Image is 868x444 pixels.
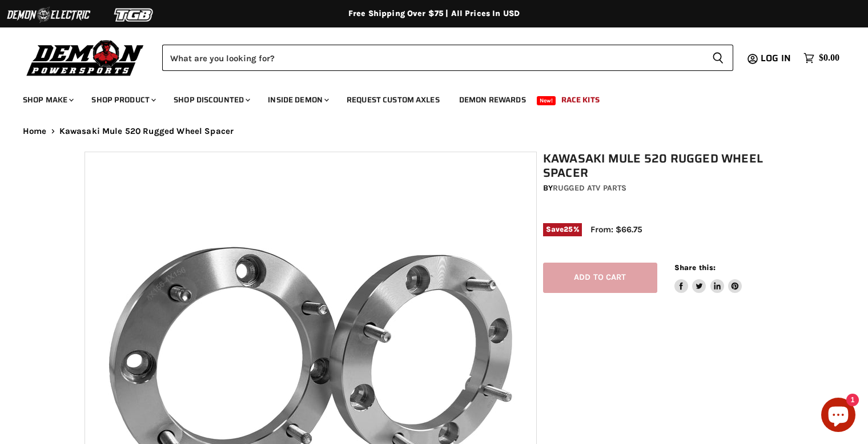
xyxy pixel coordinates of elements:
h1: Kawasaki Mule 520 Rugged Wheel Spacer [543,152,790,180]
a: Race Kits [553,88,608,112]
a: Rugged ATV Parts [553,183,626,193]
form: Product [162,45,733,71]
span: $0.00 [819,53,839,64]
a: Inside Demon [259,88,336,112]
div: by [543,182,790,195]
span: Share this: [674,263,716,272]
input: Search [162,45,703,71]
ul: Main menu [14,84,837,112]
span: Kawasaki Mule 520 Rugged Wheel Spacer [59,126,234,136]
img: Demon Electric Logo 2 [6,4,91,26]
span: Save % [543,223,582,236]
span: From: $66.75 [590,224,642,235]
a: $0.00 [798,50,845,66]
span: Log in [761,51,791,65]
img: TGB Logo 2 [91,4,177,26]
a: Shop Product [83,88,163,112]
a: Request Custom Axles [338,88,448,112]
a: Log in [756,53,798,64]
button: Search [703,45,733,71]
a: Home [23,126,47,136]
a: Demon Rewards [451,88,535,112]
inbox-online-store-chat: Shopify online store chat [818,398,859,435]
img: Demon Powersports [23,37,148,78]
span: 25 [564,225,573,233]
a: Shop Make [14,88,81,112]
aside: Share this: [674,263,742,293]
a: Shop Discounted [165,88,257,112]
span: New! [537,96,556,105]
